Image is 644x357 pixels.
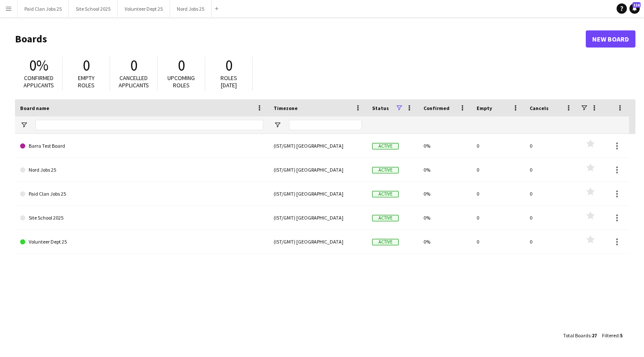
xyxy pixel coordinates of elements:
div: 0% [418,182,471,205]
div: (IST/GMT) [GEOGRAPHIC_DATA] [268,182,367,205]
span: 0 [130,56,137,75]
div: 0 [471,182,525,205]
div: 0 [525,134,578,158]
span: Empty [477,105,492,111]
a: 116 [629,3,640,14]
span: Board name [20,105,49,111]
span: Cancels [530,105,549,111]
a: New Board [586,30,635,48]
span: Filtered [602,332,619,339]
input: Timezone Filter Input [289,120,362,130]
button: Site School 2025 [69,0,118,17]
a: Paid Clan Jobs 25 [20,182,263,206]
span: Active [372,239,399,245]
span: Active [372,215,399,221]
span: Timezone [274,105,298,111]
div: (IST/GMT) [GEOGRAPHIC_DATA] [268,206,367,229]
span: 0% [29,56,48,75]
div: 0 [525,182,578,205]
button: Open Filter Menu [20,121,28,129]
div: 0 [471,134,525,158]
div: 0 [471,158,525,181]
div: : [602,327,623,344]
div: (IST/GMT) [GEOGRAPHIC_DATA] [268,158,367,181]
a: Volunteer Dept 25 [20,230,263,254]
span: Total Boards [563,332,590,339]
a: Nord Jobs 25 [20,158,263,182]
span: 116 [632,2,641,8]
div: 0% [418,230,471,253]
span: 0 [178,56,185,75]
h1: Boards [15,33,586,45]
div: 0 [525,230,578,253]
span: Active [372,143,399,149]
button: Volunteer Dept 25 [118,0,170,17]
a: Site School 2025 [20,206,263,230]
div: 0% [418,206,471,229]
span: Confirmed [423,105,450,111]
button: Open Filter Menu [274,121,281,129]
span: Active [372,167,399,173]
span: 27 [592,332,597,339]
span: 0 [225,56,233,75]
span: 5 [620,332,623,339]
span: 0 [83,56,90,75]
div: : [563,327,597,344]
div: 0 [471,206,525,229]
div: (IST/GMT) [GEOGRAPHIC_DATA] [268,230,367,253]
button: Paid Clan Jobs 25 [18,0,69,17]
span: Status [372,105,389,111]
div: 0 [471,230,525,253]
button: Nord Jobs 25 [170,0,212,17]
input: Board name Filter Input [36,120,263,130]
span: Empty roles [78,74,95,89]
a: Barra Test Board [20,134,263,158]
div: 0% [418,158,471,181]
span: Active [372,191,399,197]
span: Roles [DATE] [221,74,237,89]
span: Confirmed applicants [24,74,54,89]
div: 0% [418,134,471,158]
span: Upcoming roles [167,74,195,89]
div: 0 [525,158,578,181]
span: Cancelled applicants [119,74,149,89]
div: 0 [525,206,578,229]
div: (IST/GMT) [GEOGRAPHIC_DATA] [268,134,367,158]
